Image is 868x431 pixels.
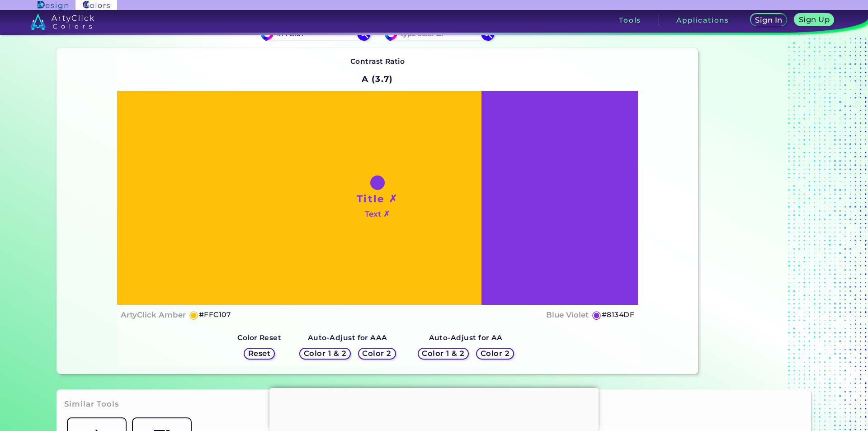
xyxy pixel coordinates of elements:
[364,350,390,357] h5: Color 2
[30,14,94,30] img: logo_artyclick_colors_white.svg
[189,309,199,320] h5: ◉
[199,309,231,321] h5: #FFC107
[306,350,344,357] h5: Color 1 & 2
[358,69,397,89] h2: A (3.7)
[121,308,186,322] h4: ArtyClick Amber
[237,333,281,342] strong: Color Reset
[38,1,68,9] img: ArtyClick Design logo
[796,14,832,26] a: Sign Up
[429,333,503,342] strong: Auto-Adjust for AA
[482,350,508,357] h5: Color 2
[64,399,119,410] h3: Similar Tools
[424,350,462,357] h5: Color 1 & 2
[269,388,599,429] iframe: Advertisement
[357,192,398,205] h1: Title ✗
[676,17,729,24] h3: Applications
[546,308,589,322] h4: Blue Violet
[756,17,781,24] h5: Sign In
[350,57,405,66] strong: Contrast Ratio
[592,309,602,320] h5: ◉
[602,309,634,321] h5: #8134DF
[249,350,269,357] h5: Reset
[752,14,786,26] a: Sign In
[365,208,390,221] h4: Text ✗
[800,16,828,23] h5: Sign Up
[619,17,641,24] h3: Tools
[308,333,387,342] strong: Auto-Adjust for AAA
